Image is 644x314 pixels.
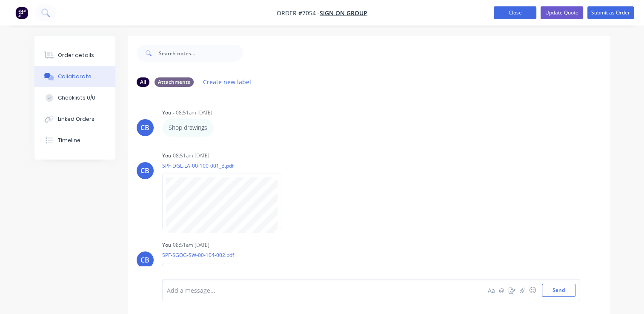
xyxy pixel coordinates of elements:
div: Linked Orders [58,115,94,123]
p: SPF-SGOG-SW-00-104-002.pdf [162,251,234,259]
div: CB [140,166,149,176]
p: SPF-DGL-LA-00-100-001_B.pdf [162,162,290,169]
div: CB [140,255,149,265]
button: Linked Orders [34,108,115,130]
span: Order #7054 - [277,9,320,17]
div: Timeline [58,137,80,144]
button: Send [542,284,575,297]
div: Order details [58,51,94,59]
button: Timeline [34,130,115,151]
input: Search notes... [159,45,243,62]
button: Order details [34,45,115,66]
div: Collaborate [58,73,92,80]
button: Checklists 0/0 [34,87,115,108]
button: Aa [487,285,497,295]
p: Shop drawings [169,123,207,132]
img: Factory [15,6,28,19]
button: @ [497,285,507,295]
div: CB [140,123,149,133]
div: You [162,241,171,249]
div: You [162,152,171,160]
button: Update Quote [541,6,583,19]
button: Close [494,6,536,19]
div: 08:51am [DATE] [173,152,209,160]
button: Collaborate [34,66,115,87]
div: You [162,109,171,117]
button: Create new label [199,76,256,88]
div: 08:51am [DATE] [173,241,209,249]
div: Checklists 0/0 [58,94,95,102]
button: ☺ [527,285,538,295]
a: Sign On Group [320,9,367,17]
button: Submit as Order [587,6,634,19]
div: All [137,77,149,87]
div: - 08:51am [DATE] [173,109,212,117]
div: Attachments [155,77,194,87]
